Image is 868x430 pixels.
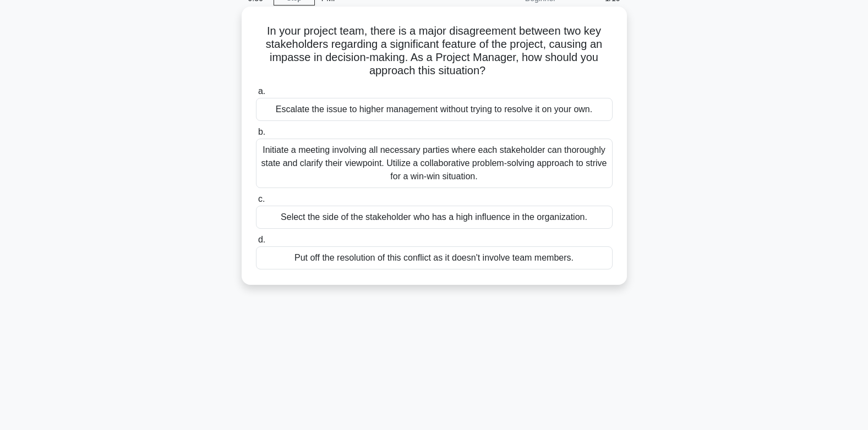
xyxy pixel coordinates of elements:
div: Put off the resolution of this conflict as it doesn't involve team members. [256,246,613,269]
span: b. [258,127,265,136]
span: d. [258,235,265,244]
div: Initiate a meeting involving all necessary parties where each stakeholder can thoroughly state an... [256,139,613,188]
h5: In your project team, there is a major disagreement between two key stakeholders regarding a sign... [255,24,614,78]
div: Select the side of the stakeholder who has a high influence in the organization. [256,206,613,229]
span: c. [258,194,265,203]
span: a. [258,86,265,96]
div: Escalate the issue to higher management without trying to resolve it on your own. [256,98,613,121]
